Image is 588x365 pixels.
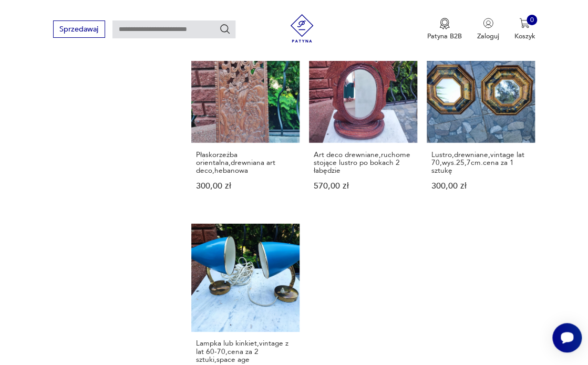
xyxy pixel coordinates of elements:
[519,18,530,28] img: Ikona koszyka
[313,182,413,190] p: 570,00 zł
[427,35,535,208] a: Lustro,drewniane,vintage lat 70,wys.25,7cm.cena za 1 sztukęLustro,drewniane,vintage lat 70,wys.25...
[552,323,582,352] iframe: Smartsupp widget button
[427,32,462,41] p: Patyna B2B
[195,151,295,175] h3: Płaskorzeźba orientalna,drewniana art deco,hebanowa
[53,20,105,38] button: Sprzedawaj
[53,27,105,33] a: Sprzedawaj
[195,182,295,190] p: 300,00 zł
[427,18,462,41] button: Patyna B2B
[431,151,531,175] h3: Lustro,drewniane,vintage lat 70,wys.25,7cm.cena za 1 sztukę
[313,151,413,175] h3: Art deco drewniane,ruchome stojące lustro po bokach 2 łabędzie
[191,35,300,208] a: Płaskorzeźba orientalna,drewniana art deco,hebanowaPłaskorzeźba orientalna,drewniana art deco,heb...
[514,18,535,41] button: 0Koszyk
[431,182,531,190] p: 300,00 zł
[527,15,537,25] div: 0
[483,18,493,28] img: Ikonka użytkownika
[309,35,417,208] a: Art deco drewniane,ruchome stojące lustro po bokach 2 łabędzieArt deco drewniane,ruchome stojące ...
[284,14,319,43] img: Patyna - sklep z meblami i dekoracjami vintage
[477,18,499,41] button: Zaloguj
[514,32,535,41] p: Koszyk
[477,32,499,41] p: Zaloguj
[427,18,462,41] a: Ikona medaluPatyna B2B
[439,18,450,29] img: Ikona medalu
[219,23,231,35] button: Szukaj
[195,339,295,363] h3: Lampka lub kinkiet,vintage z lat 60-70,cena za 2 sztuki,space age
